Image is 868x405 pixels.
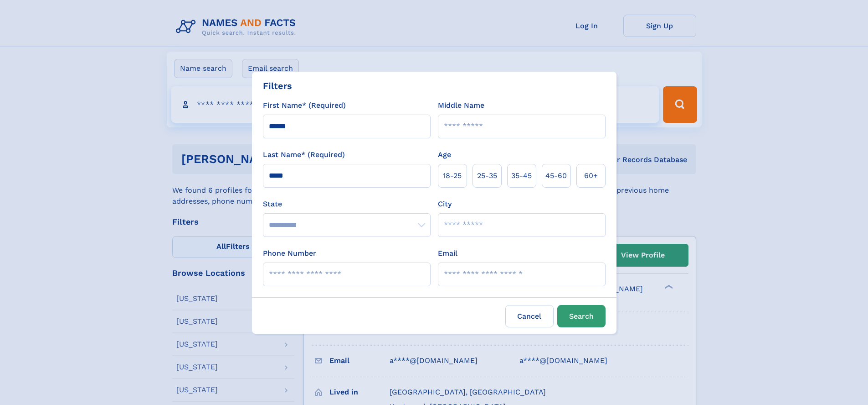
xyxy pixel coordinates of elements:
[438,100,484,111] label: Middle Name
[511,170,532,181] span: 35‑45
[263,149,345,160] label: Last Name* (Required)
[263,100,346,111] label: First Name* (Required)
[263,79,292,93] div: Filters
[477,170,497,181] span: 25‑35
[438,248,457,259] label: Email
[438,149,451,160] label: Age
[263,199,431,210] label: State
[545,170,567,181] span: 45‑60
[505,305,554,327] label: Cancel
[557,305,606,327] button: Search
[263,248,316,259] label: Phone Number
[584,170,598,181] span: 60+
[443,170,462,181] span: 18‑25
[438,199,452,210] label: City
